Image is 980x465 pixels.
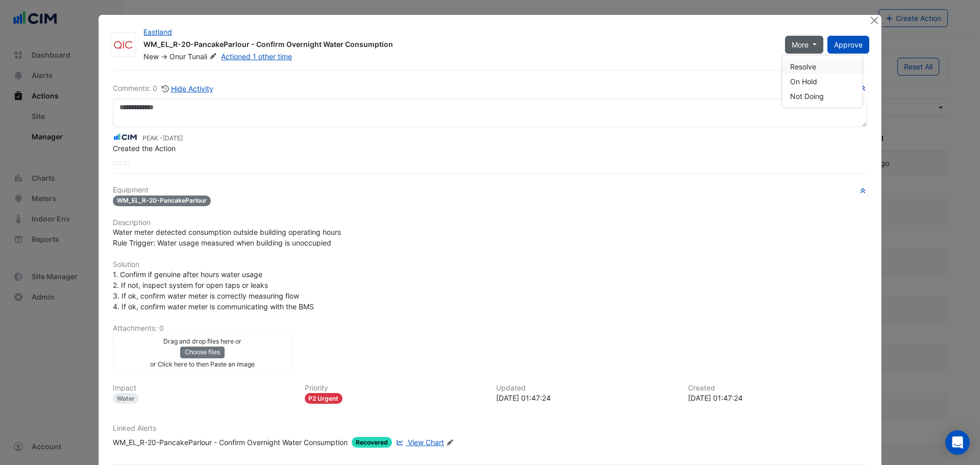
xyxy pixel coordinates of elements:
span: Tunali [188,52,219,62]
button: Close [869,15,879,26]
fa-icon: Edit Linked Alerts [446,439,454,447]
span: WM_EL_R-20-PancakeParlour [113,195,211,206]
div: Open Intercom Messenger [945,430,970,455]
h6: Equipment [113,186,867,194]
span: Approve [834,40,863,49]
h6: Updated [496,384,676,393]
button: Hide Activity [161,83,214,94]
span: 1. Confirm if genuine after hours water usage 2. If not, inspect system for open taps or leaks 3.... [113,270,314,311]
small: PEAK - [142,134,183,143]
a: Actioned 1 other time [221,52,292,61]
span: Water meter detected consumption outside building operating hours Rule Trigger: Water usage measu... [113,228,341,247]
a: Eastland [143,28,172,36]
small: Drag and drop files here or [163,337,241,345]
button: Resolve [782,59,863,74]
div: [DATE] 01:47:24 [688,393,868,403]
div: Comments: 0 [113,83,214,94]
h6: Solution [113,260,867,269]
small: or Click here to then Paste an image [150,360,255,368]
button: Approve [827,36,869,54]
div: WM_EL_R-20-PancakeParlour - Confirm Overnight Water Consumption [143,39,773,52]
h6: Priority [305,384,484,393]
button: Not Doing [782,89,863,104]
img: QIC [111,40,135,50]
h6: Description [113,218,867,227]
div: WM_EL_R-20-PancakeParlour - Confirm Overnight Water Consumption [113,437,348,448]
h6: Created [688,384,868,393]
span: 2025-09-28 01:47:24 [163,134,183,142]
div: P2 Urgent [305,393,343,404]
button: Choose files [180,347,225,358]
span: Created the Action [113,144,176,153]
span: -> [161,52,167,61]
h6: Impact [113,384,292,393]
div: Water [113,393,139,404]
span: New [143,52,159,61]
h6: Attachments: 0 [113,324,867,333]
h6: Linked Alerts [113,424,867,433]
button: More [785,36,823,54]
button: On Hold [782,74,863,89]
span: Recovered [352,437,392,448]
span: View Chart [408,438,444,447]
span: Onur [169,52,186,61]
span: More [792,39,808,50]
div: More [781,55,863,108]
div: [DATE] 01:47:24 [496,393,676,403]
a: View Chart [394,437,444,448]
img: CIM [113,132,138,143]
